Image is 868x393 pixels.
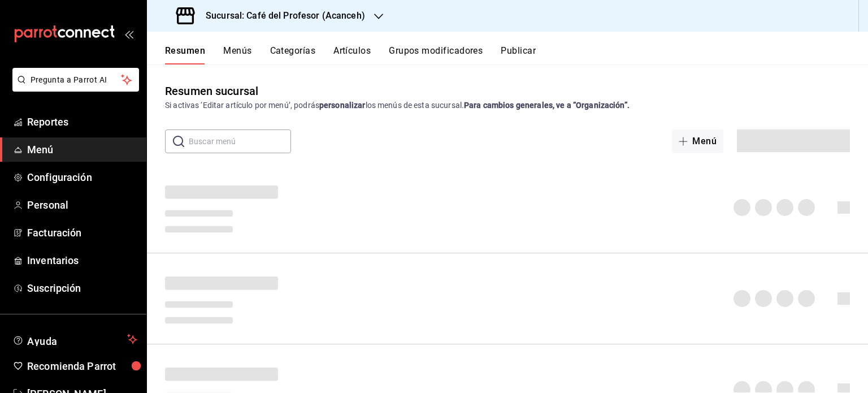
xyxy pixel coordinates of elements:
button: Pregunta a Parrot AI [12,68,139,92]
button: Grupos modificadores [389,45,483,64]
button: Resumen [165,45,205,64]
h3: Sucursal: Café del Profesor (Acanceh) [197,9,365,23]
span: Personal [27,197,137,213]
strong: personalizar [319,101,366,110]
strong: Para cambios generales, ve a “Organización”. [464,101,630,110]
span: Facturación [27,225,137,240]
span: Reportes [27,114,137,129]
button: Publicar [501,45,536,64]
span: Inventarios [27,253,137,268]
span: Ayuda [27,332,123,346]
button: Menú [672,129,723,153]
a: Pregunta a Parrot AI [8,82,139,94]
span: Recomienda Parrot [27,359,137,374]
button: Categorías [270,45,316,64]
span: Menú [27,142,137,157]
div: Resumen sucursal [165,83,258,100]
span: Suscripción [27,280,137,296]
span: Pregunta a Parrot AI [31,74,121,86]
button: open_drawer_menu [124,29,133,38]
input: Buscar menú [189,130,291,153]
div: Si activas ‘Editar artículo por menú’, podrás los menús de esta sucursal. [165,100,850,111]
div: navigation tabs [165,45,868,64]
span: Configuración [27,170,137,185]
button: Menús [223,45,251,64]
button: Artículos [333,45,371,64]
